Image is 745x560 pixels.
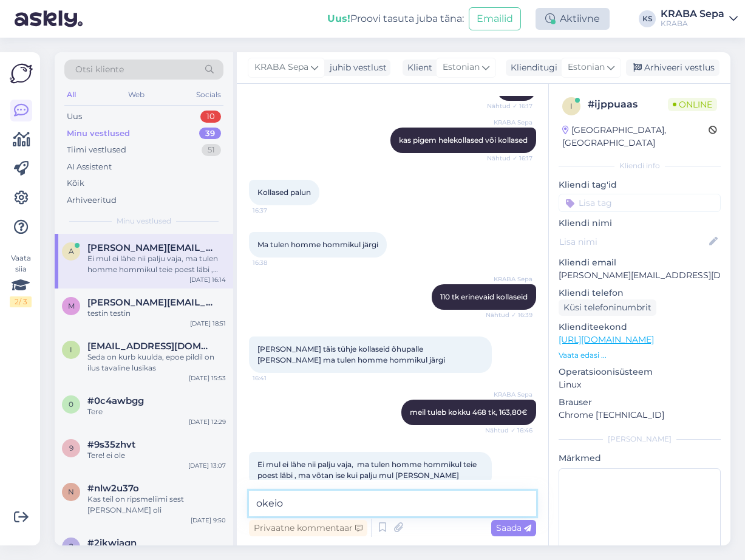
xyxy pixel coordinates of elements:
span: n [68,487,74,496]
span: Nähtud ✓ 16:46 [485,426,532,435]
span: #9s35zhvt [87,439,135,450]
div: Klienditugi [506,61,557,74]
span: Nähtud ✓ 16:17 [487,154,532,163]
div: Aktiivne [536,8,610,30]
span: Saada [496,522,531,533]
div: [DATE] 9:50 [191,516,226,525]
span: KRABA Sepa [487,275,532,284]
div: [PERSON_NAME] [559,434,721,445]
p: Kliendi telefon [559,287,721,299]
p: Kliendi tag'id [559,179,721,191]
b: Uus! [327,13,350,24]
span: mariela.rampe11@gmail.com [87,297,214,308]
div: 39 [199,128,221,140]
span: Online [668,98,717,111]
input: Lisa nimi [559,235,707,248]
span: Ei mul ei lähe nii palju vaja, ma tulen homme hommikul teie poest läbi , ma võtan ise kui palju m... [257,460,478,480]
span: KRABA Sepa [487,390,532,399]
span: Nähtud ✓ 16:39 [486,310,532,319]
div: [DATE] 13:07 [188,461,226,470]
div: Privaatne kommentaar [249,520,367,536]
div: 51 [202,144,221,156]
span: a [69,247,74,256]
div: Kas teil on ripsmeliimi sest [PERSON_NAME] oli [87,494,226,516]
div: [DATE] 18:51 [190,319,226,328]
div: AI Assistent [67,161,112,173]
div: testin testin [87,308,226,319]
span: 16:41 [253,374,298,383]
div: KRABA [661,19,724,29]
span: 16:37 [253,206,298,215]
div: Web [126,87,147,103]
div: Proovi tasuta juba täna: [327,12,464,26]
div: Vaata siia [10,253,32,307]
div: KS [639,10,656,27]
div: [DATE] 16:14 [189,275,226,284]
textarea: okeio [249,491,536,516]
a: [URL][DOMAIN_NAME] [559,334,654,345]
div: Socials [194,87,223,103]
span: 2 [69,542,73,551]
span: #2ikwjagn [87,538,137,548]
span: KRABA Sepa [487,118,532,127]
div: All [64,87,78,103]
span: m [68,301,75,310]
div: Uus [67,111,82,123]
span: 16:38 [253,258,298,267]
span: Estonian [443,61,480,74]
p: Kliendi email [559,256,721,269]
div: [GEOGRAPHIC_DATA], [GEOGRAPHIC_DATA] [562,124,709,149]
p: Chrome [TECHNICAL_ID] [559,409,721,422]
div: Kõik [67,177,84,190]
img: Askly Logo [10,62,33,85]
span: #0c4awbgg [87,395,144,406]
span: allan.matt19@gmail.com [87,242,214,253]
div: Klient [403,61,432,74]
span: 110 tk erinevaid kollaseid [440,292,528,301]
span: 9 [69,443,73,452]
span: i [70,345,72,354]
span: 0 [69,400,73,409]
span: ivitriin@gmail.com [87,341,214,352]
p: Märkmed [559,452,721,465]
span: i [570,101,573,111]
div: Arhiveeritud [67,194,117,207]
div: 2 / 3 [10,296,32,307]
div: [DATE] 15:53 [189,374,226,383]
div: Arhiveeri vestlus [626,60,719,76]
p: Brauser [559,396,721,409]
p: Kliendi nimi [559,217,721,230]
span: KRABA Sepa [254,61,308,74]
span: Nähtud ✓ 16:17 [487,101,532,111]
span: Minu vestlused [117,216,171,227]
span: #nlw2u37o [87,483,139,494]
div: [DATE] 12:29 [189,417,226,426]
span: meil tuleb kokku 468 tk, 163,80€ [410,408,528,417]
p: Linux [559,378,721,391]
span: [PERSON_NAME] täis tühje kollaseid õhupalle [PERSON_NAME] ma tulen homme hommikul järgi [257,344,445,364]
button: Emailid [469,7,521,30]
input: Lisa tag [559,194,721,212]
div: Kliendi info [559,160,721,171]
div: Küsi telefoninumbrit [559,299,656,316]
p: Vaata edasi ... [559,350,721,361]
div: 10 [200,111,221,123]
div: Seda on kurb kuulda, epoe pildil on ilus tavaline lusikas [87,352,226,374]
a: KRABA SepaKRABA [661,9,738,29]
div: Ei mul ei lähe nii palju vaja, ma tulen homme hommikul teie poest läbi , ma võtan ise kui palju m... [87,253,226,275]
div: Tere [87,406,226,417]
p: Klienditeekond [559,321,721,333]
div: Minu vestlused [67,128,130,140]
p: [PERSON_NAME][EMAIL_ADDRESS][DOMAIN_NAME] [559,269,721,282]
div: juhib vestlust [325,61,387,74]
span: Ma tulen homme hommikul järgi [257,240,378,249]
span: Otsi kliente [75,63,124,76]
div: Tiimi vestlused [67,144,126,156]
div: Tere! ei ole [87,450,226,461]
div: # ijppuaas [588,97,668,112]
div: KRABA Sepa [661,9,724,19]
span: kas pigem helekollased või kollased [399,135,528,145]
p: Operatsioonisüsteem [559,366,721,378]
span: Kollased palun [257,188,311,197]
span: Estonian [568,61,605,74]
